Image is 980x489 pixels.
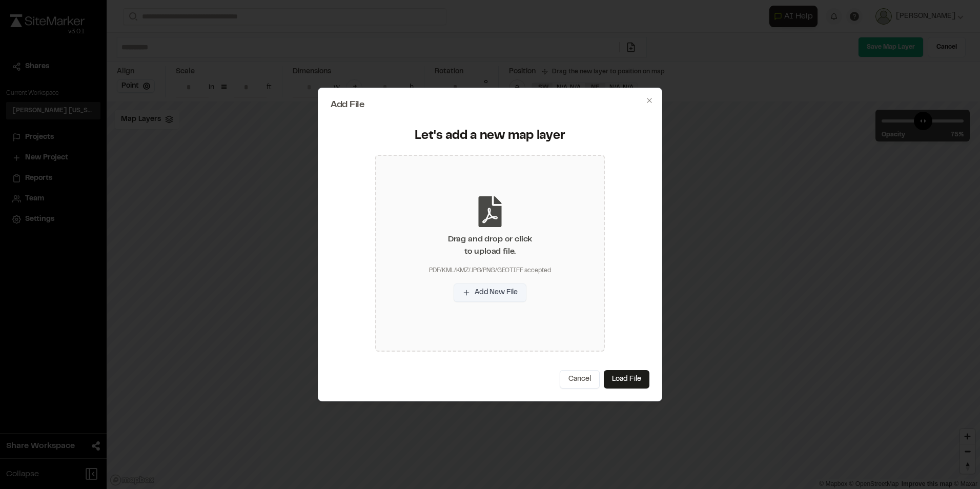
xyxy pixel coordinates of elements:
[560,370,600,389] button: Cancel
[429,266,551,275] div: PDF/KML/KMZ/JPG/PNG/GEOTIFF accepted
[331,100,649,110] h2: Add File
[454,283,526,302] button: Add New File
[448,233,532,258] div: Drag and drop or click to upload file.
[375,155,605,352] div: Drag and drop or clickto upload file.PDF/KML/KMZ/JPG/PNG/GEOTIFF acceptedAdd New File
[337,128,643,145] div: Let's add a new map layer
[604,370,649,389] button: Load File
